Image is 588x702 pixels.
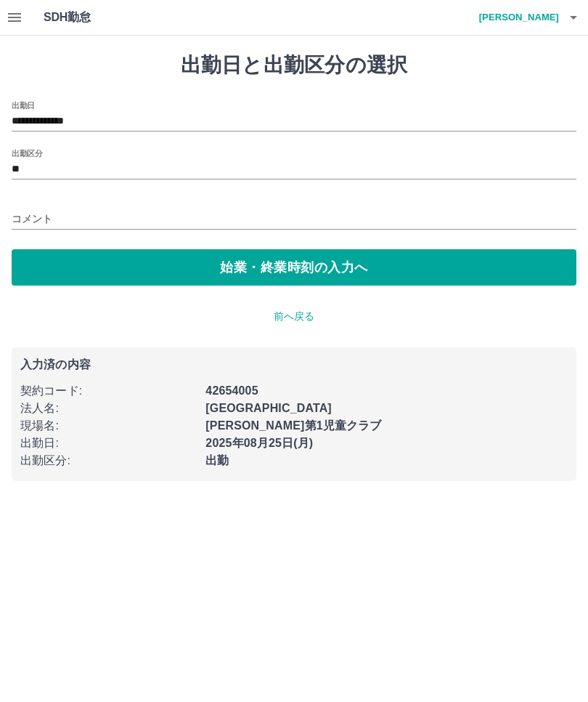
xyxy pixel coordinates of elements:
b: 出勤 [205,454,229,467]
label: 出勤日 [12,100,35,110]
b: [GEOGRAPHIC_DATA] [205,402,332,414]
p: 法人名 : [20,400,197,417]
p: 出勤区分 : [20,452,197,469]
label: 出勤区分 [12,148,42,158]
p: 現場名 : [20,417,197,435]
h1: 出勤日と出勤区分の選択 [12,53,576,78]
p: 出勤日 : [20,435,197,452]
b: [PERSON_NAME]第1児童クラブ [205,419,381,432]
p: 契約コード : [20,382,197,400]
b: 42654005 [205,384,258,397]
b: 2025年08月25日(月) [205,437,313,449]
p: 前へ戻る [12,309,576,324]
p: 入力済の内容 [20,359,568,371]
button: 始業・終業時刻の入力へ [12,249,576,286]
